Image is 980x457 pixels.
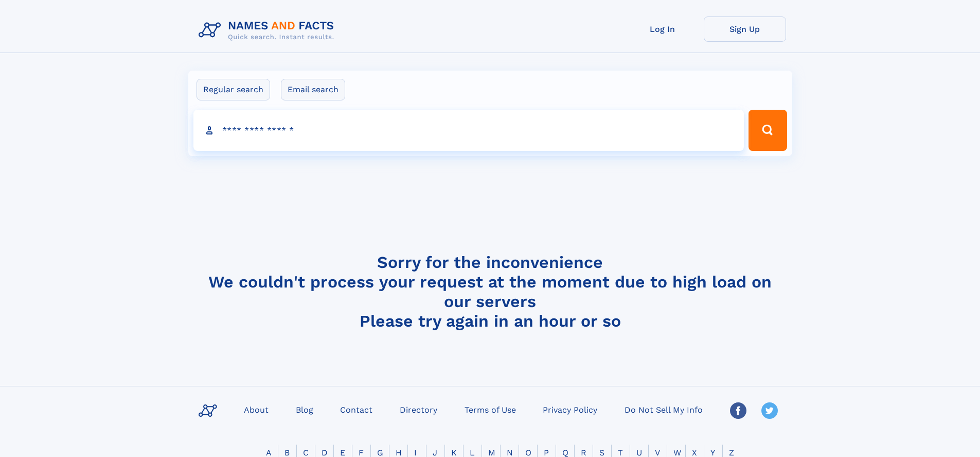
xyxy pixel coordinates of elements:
a: About [240,402,273,417]
label: Regular search [197,79,270,100]
a: Directory [396,402,441,417]
button: Search Button [749,110,787,151]
a: Blog [292,402,317,417]
a: Terms of Use [460,402,520,417]
label: Email search [281,79,345,100]
a: Do Not Sell My Info [620,402,707,417]
input: search input [193,110,744,151]
img: Twitter [761,402,778,419]
a: Privacy Policy [539,402,601,417]
a: Sign Up [704,16,786,42]
img: Facebook [730,402,746,419]
h4: Sorry for the inconvenience We couldn't process your request at the moment due to high load on ou... [194,252,786,331]
img: Logo Names and Facts [194,16,343,44]
a: Log In [621,16,704,42]
a: Contact [336,402,377,417]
